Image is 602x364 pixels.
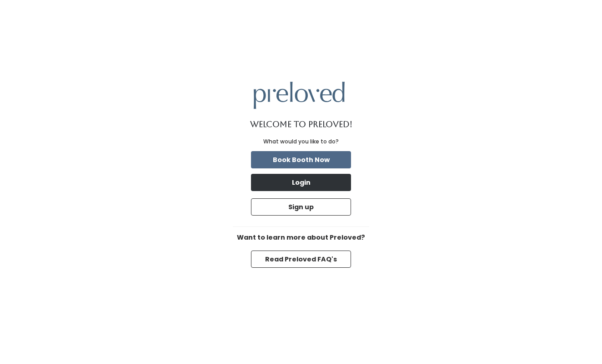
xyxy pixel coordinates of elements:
h1: Welcome to Preloved! [250,120,352,129]
a: Sign up [249,197,353,217]
button: Sign up [251,198,351,216]
a: Login [249,172,353,193]
button: Read Preloved FAQ's [251,251,351,268]
button: Login [251,174,351,191]
img: preloved logo [254,82,345,108]
button: Book Booth Now [251,151,351,168]
div: What would you like to do? [263,138,339,146]
h6: Want to learn more about Preloved? [233,234,369,241]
